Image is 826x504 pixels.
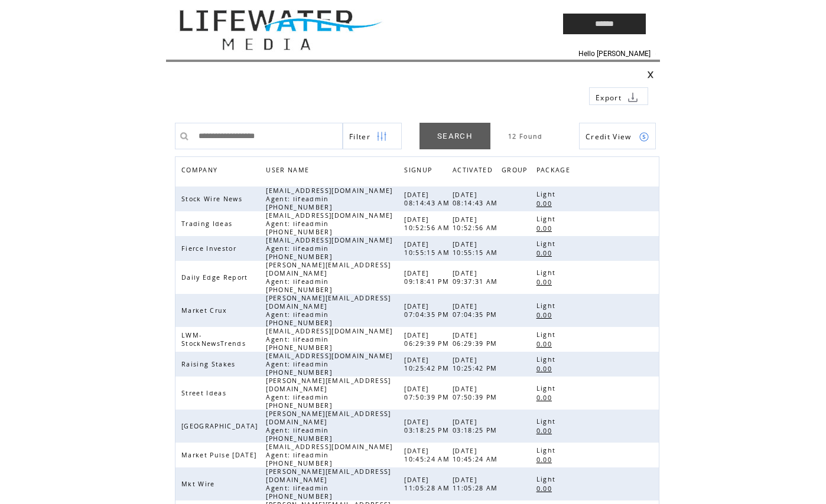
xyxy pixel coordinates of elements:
[536,163,576,180] a: PACKAGE
[536,426,558,436] a: 0.00
[536,163,573,180] span: PACKAGE
[536,249,555,257] span: 0.00
[453,240,501,257] span: [DATE] 10:55:15 AM
[266,443,392,467] span: [EMAIL_ADDRESS][DOMAIN_NAME] Agent: lifeadmin [PHONE_NUMBER]
[536,355,559,364] span: Light
[404,166,435,173] a: SIGNUP
[536,277,558,287] a: 0.00
[453,356,500,372] span: [DATE] 10:25:42 PM
[536,485,555,493] span: 0.00
[536,269,559,277] span: Light
[404,447,453,463] span: [DATE] 10:45:24 AM
[639,132,649,142] img: credits.png
[404,385,452,401] span: [DATE] 07:50:39 PM
[453,163,496,180] span: ACTIVATED
[536,302,559,310] span: Light
[453,269,501,286] span: [DATE] 09:37:31 AM
[181,273,251,282] span: Daily Edge Report
[453,331,500,348] span: [DATE] 06:29:39 PM
[181,480,218,488] span: Mkt Wire
[181,195,245,203] span: Stock Wire News
[181,389,229,397] span: Street Ideas
[404,331,452,348] span: [DATE] 06:29:39 PM
[181,331,249,348] span: LWM-StockNewsTrends
[453,215,501,232] span: [DATE] 10:52:56 AM
[266,186,392,211] span: [EMAIL_ADDRESS][DOMAIN_NAME] Agent: lifeadmin [PHONE_NUMBER]
[266,163,312,180] span: USER NAME
[181,220,235,228] span: Trading Ideas
[453,418,500,434] span: [DATE] 03:18:25 PM
[589,87,648,105] a: Export
[266,377,391,410] span: [PERSON_NAME][EMAIL_ADDRESS][DOMAIN_NAME] Agent: lifeadmin [PHONE_NUMBER]
[404,163,435,180] span: SIGNUP
[536,454,558,464] a: 0.00
[181,451,259,459] span: Market Pulse [DATE]
[536,394,555,402] span: 0.00
[404,302,452,319] span: [DATE] 07:04:35 PM
[266,211,392,236] span: [EMAIL_ADDRESS][DOMAIN_NAME] Agent: lifeadmin [PHONE_NUMBER]
[536,364,558,374] a: 0.00
[536,427,555,435] span: 0.00
[502,163,531,180] span: GROUP
[404,476,453,492] span: [DATE] 11:05:28 AM
[453,191,501,207] span: [DATE] 08:14:43 AM
[181,422,261,430] span: [GEOGRAPHIC_DATA]
[536,330,559,339] span: Light
[536,392,558,402] a: 0.00
[419,123,490,149] a: SEARCH
[404,240,453,257] span: [DATE] 10:55:15 AM
[536,224,555,233] span: 0.00
[376,123,387,150] img: filters.png
[596,93,622,103] span: Export to csv file
[404,215,453,232] span: [DATE] 10:52:56 AM
[627,92,638,103] img: download.png
[536,240,559,248] span: Light
[536,278,555,286] span: 0.00
[181,163,220,180] span: COMPANY
[266,236,392,261] span: [EMAIL_ADDRESS][DOMAIN_NAME] Agent: lifeadmin [PHONE_NUMBER]
[536,190,559,198] span: Light
[579,123,656,149] a: Credit View
[266,352,392,377] span: [EMAIL_ADDRESS][DOMAIN_NAME] Agent: lifeadmin [PHONE_NUMBER]
[349,132,370,142] span: Show filters
[536,384,559,392] span: Light
[181,360,239,368] span: Raising Stakes
[536,310,558,320] a: 0.00
[536,340,555,348] span: 0.00
[536,446,559,454] span: Light
[502,163,534,180] a: GROUP
[536,311,555,319] span: 0.00
[266,166,312,173] a: USER NAME
[181,244,239,253] span: Fierce Investor
[508,132,543,140] span: 12 Found
[536,456,555,464] span: 0.00
[266,467,391,500] span: [PERSON_NAME][EMAIL_ADDRESS][DOMAIN_NAME] Agent: lifeadmin [PHONE_NUMBER]
[453,447,501,463] span: [DATE] 10:45:24 AM
[181,166,220,173] a: COMPANY
[536,339,558,349] a: 0.00
[536,248,558,258] a: 0.00
[266,261,391,294] span: [PERSON_NAME][EMAIL_ADDRESS][DOMAIN_NAME] Agent: lifeadmin [PHONE_NUMBER]
[536,483,558,493] a: 0.00
[586,132,632,142] span: Show Credits View
[343,123,402,149] a: Filter
[578,50,651,58] span: Hello [PERSON_NAME]
[266,327,392,352] span: [EMAIL_ADDRESS][DOMAIN_NAME] Agent: lifeadmin [PHONE_NUMBER]
[536,215,559,223] span: Light
[404,356,452,372] span: [DATE] 10:25:42 PM
[536,417,559,426] span: Light
[404,269,452,286] span: [DATE] 09:18:41 PM
[266,294,391,327] span: [PERSON_NAME][EMAIL_ADDRESS][DOMAIN_NAME] Agent: lifeadmin [PHONE_NUMBER]
[404,418,452,434] span: [DATE] 03:18:25 PM
[536,199,555,208] span: 0.00
[453,476,501,492] span: [DATE] 11:05:28 AM
[453,385,500,401] span: [DATE] 07:50:39 PM
[453,302,500,319] span: [DATE] 07:04:35 PM
[181,306,230,315] span: Market Crux
[536,365,555,373] span: 0.00
[536,198,558,208] a: 0.00
[536,223,558,233] a: 0.00
[453,163,499,180] a: ACTIVATED
[266,410,391,443] span: [PERSON_NAME][EMAIL_ADDRESS][DOMAIN_NAME] Agent: lifeadmin [PHONE_NUMBER]
[404,191,453,207] span: [DATE] 08:14:43 AM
